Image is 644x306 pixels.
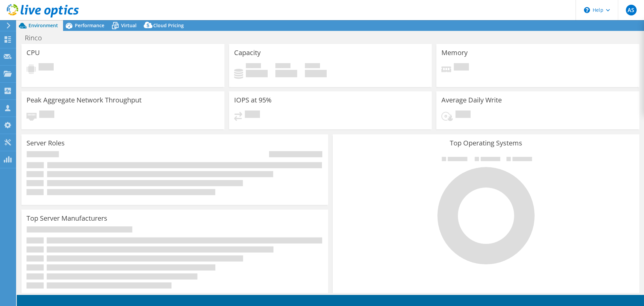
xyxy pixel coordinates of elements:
h4: 0 GiB [275,70,297,77]
h1: Rinco [22,34,52,42]
h3: CPU [26,49,40,56]
span: Pending [39,111,54,120]
span: Used [246,63,261,70]
span: Environment [29,22,58,29]
span: Total [305,63,320,70]
h3: Peak Aggregate Network Throughput [26,96,142,104]
h3: Top Server Manufacturers [26,215,107,222]
h4: 0 GiB [246,70,268,77]
h3: Top Operating Systems [338,139,634,147]
span: Virtual [121,22,137,29]
h3: Average Daily Write [441,96,502,104]
span: Cloud Pricing [153,22,184,29]
span: Pending [455,111,471,120]
svg: \n [584,7,590,13]
h4: 0 GiB [305,70,327,77]
span: Pending [245,111,260,120]
span: Free [275,63,290,70]
h3: Memory [441,49,468,56]
h3: Server Roles [26,139,65,147]
span: AS [626,5,637,15]
span: Pending [39,63,54,72]
h3: Capacity [234,49,261,56]
span: Performance [75,22,104,29]
h3: IOPS at 95% [234,96,272,104]
span: Pending [454,63,469,72]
